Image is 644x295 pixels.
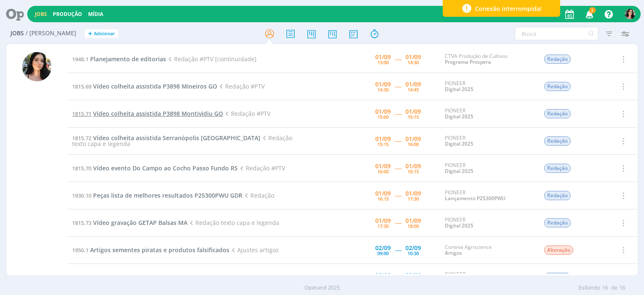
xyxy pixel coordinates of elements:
[72,273,187,281] a: 1826.4P de Produtividade - taxa variável
[72,82,217,90] a: 1815.69Vídeo colheita assistida P3898 Mineiros GO
[377,142,389,146] div: 15:15
[93,164,238,172] span: Vídeo evento Do Campo ao Cocho Passo Fundo RS
[625,9,635,19] img: T
[10,30,24,37] span: Jobs
[375,136,391,142] div: 01/09
[187,273,208,281] span: #PTV
[166,55,256,63] span: Redação #PTV [continuidade]
[93,110,223,117] span: Vídeo colheita assistida P3898 Montividiu GO
[445,58,491,65] a: Programa Prospera
[22,52,52,81] img: T
[72,192,91,199] span: 1930.10
[445,162,531,175] div: PIONEER
[408,169,419,174] div: 16:15
[94,31,115,37] span: Adicionar
[544,164,571,173] span: Redação
[405,191,421,196] div: 01/09
[475,4,542,13] span: Conexão interrompida!
[72,246,229,254] a: 1950.1Artigos sementes piratas e produtos falsificados
[72,164,238,172] a: 1815.70Vídeo evento Do Campo ao Cocho Passo Fundo RS
[85,29,118,38] button: +Adicionar
[86,11,106,18] button: Mídia
[544,245,573,255] span: Alteração
[375,163,391,169] div: 01/09
[445,190,531,202] div: PIONEER
[377,251,389,256] div: 09:00
[445,140,473,147] a: Digital 2025
[408,60,419,65] div: 14:30
[93,219,187,227] span: Vídeo gravação GETAP Balsas MA
[377,224,389,228] div: 17:30
[445,222,473,229] a: Digital 2025
[405,218,421,224] div: 01/09
[405,109,421,115] div: 01/09
[544,109,571,118] span: Redação
[445,113,473,120] a: Digital 2025
[405,81,421,87] div: 01/09
[35,10,47,18] a: Jobs
[377,196,389,201] div: 16:15
[579,284,600,292] span: Exibindo
[375,272,391,278] div: 02/09
[90,273,187,281] span: P de Produtividade - taxa variável
[90,55,166,63] span: Planejamento de editorias
[445,167,473,175] a: Digital 2025
[238,164,285,172] span: Redação #PTV
[375,245,391,251] div: 02/09
[93,82,217,90] span: Vídeo colheita assistida P3898 Mineiros GO
[72,55,166,63] a: 1948.1Planejamento de editorias
[408,142,419,146] div: 16:00
[544,55,571,64] span: Redação
[88,29,92,38] span: +
[445,195,506,202] a: Lançamento P25300PWU
[223,110,270,117] span: Redação #PTV
[611,284,618,292] span: de
[445,249,462,256] a: Artigos
[72,191,242,199] a: 1930.10Peças lista de melhores resultados P25300PWU GDR
[377,87,389,92] div: 14:30
[229,246,278,254] span: Ajustes artigos
[50,11,85,18] button: Produção
[544,273,571,282] span: Redação
[53,10,82,18] a: Produção
[72,83,91,90] span: 1815.69
[242,191,274,199] span: Redação
[88,10,103,18] a: Mídia
[395,55,401,63] span: -----
[580,7,597,22] button: 2
[72,219,91,227] span: 1815.73
[395,137,401,145] span: -----
[395,246,401,254] span: -----
[405,136,421,142] div: 01/09
[395,110,401,117] span: -----
[544,82,571,91] span: Redação
[445,217,531,229] div: PIONEER
[377,169,389,174] div: 16:00
[405,54,421,60] div: 01/09
[26,30,76,37] span: / [PERSON_NAME]
[589,7,596,13] span: 2
[187,219,279,227] span: Redação texto capa e legenda
[72,134,292,148] span: Redação texto capa e legenda
[445,108,531,120] div: PIONEER
[395,82,401,90] span: -----
[395,273,401,281] span: -----
[72,246,88,254] span: 1950.1
[602,284,608,292] span: 16
[619,284,625,292] span: 16
[72,55,88,63] span: 1948.1
[445,81,531,93] div: PIONEER
[375,191,391,196] div: 01/09
[375,81,391,87] div: 01/09
[445,272,531,284] div: PIONEER
[408,251,419,256] div: 10:30
[408,87,419,92] div: 14:45
[72,219,187,227] a: 1815.73Vídeo gravação GETAP Balsas MA
[375,218,391,224] div: 01/09
[72,110,91,117] span: 1815.71
[624,7,636,21] button: T
[544,191,571,200] span: Redação
[90,246,229,254] span: Artigos sementes piratas e produtos falsificados
[408,115,419,119] div: 15:15
[375,109,391,115] div: 01/09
